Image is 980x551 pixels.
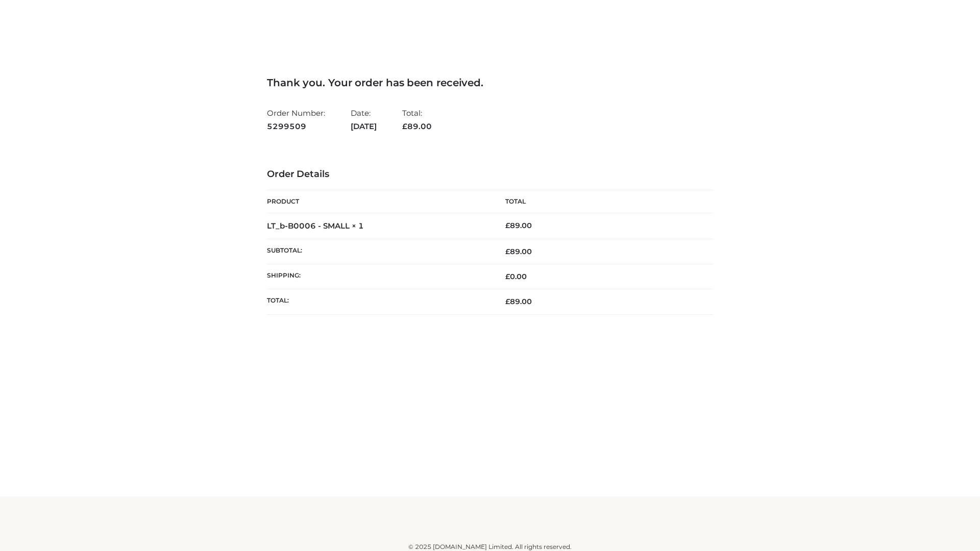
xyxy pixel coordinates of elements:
[267,221,350,231] a: LT_b-B0006 - SMALL
[505,221,510,230] span: £
[402,104,432,135] li: Total:
[505,221,532,230] bdi: 89.00
[267,190,490,213] th: Product
[505,297,532,306] span: 89.00
[267,120,325,133] strong: 5299509
[267,289,490,314] th: Total:
[402,121,432,131] span: 89.00
[267,104,325,135] li: Order Number:
[505,247,532,256] span: 89.00
[267,239,490,264] th: Subtotal:
[490,190,713,213] th: Total
[402,121,407,131] span: £
[505,272,510,281] span: £
[505,247,510,256] span: £
[352,221,364,231] strong: × 1
[505,272,527,281] bdi: 0.00
[267,169,713,180] h3: Order Details
[351,104,377,135] li: Date:
[267,77,713,89] h3: Thank you. Your order has been received.
[267,264,490,289] th: Shipping:
[351,120,377,133] strong: [DATE]
[505,297,510,306] span: £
